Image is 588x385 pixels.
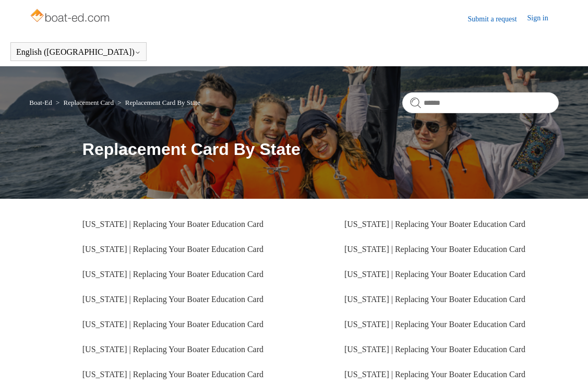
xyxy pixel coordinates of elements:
[54,99,115,106] li: Replacement Card
[344,270,525,279] a: [US_STATE] | Replacing Your Boater Education Card
[82,220,263,228] a: [US_STATE] | Replacing Your Boater Education Card
[82,345,263,354] a: [US_STATE] | Replacing Your Boater Education Card
[344,295,525,304] a: [US_STATE] | Replacing Your Boater Education Card
[344,320,525,329] a: [US_STATE] | Replacing Your Boater Education Card
[125,99,200,106] a: Replacement Card By State
[467,14,527,25] a: Submit a request
[527,13,559,25] a: Sign in
[402,92,559,113] input: Search
[344,370,525,379] a: [US_STATE] | Replacing Your Boater Education Card
[29,99,52,106] a: Boat-Ed
[82,137,559,162] h1: Replacement Card By State
[82,270,263,279] a: [US_STATE] | Replacing Your Boater Education Card
[64,99,114,106] a: Replacement Card
[344,345,525,354] a: [US_STATE] | Replacing Your Boater Education Card
[115,99,200,106] li: Replacement Card By State
[344,220,525,228] a: [US_STATE] | Replacing Your Boater Education Card
[82,245,263,254] a: [US_STATE] | Replacing Your Boater Education Card
[82,295,263,304] a: [US_STATE] | Replacing Your Boater Education Card
[344,245,525,254] a: [US_STATE] | Replacing Your Boater Education Card
[29,99,54,106] li: Boat-Ed
[82,320,263,329] a: [US_STATE] | Replacing Your Boater Education Card
[29,6,112,27] img: Boat-Ed Help Center home page
[82,370,263,379] a: [US_STATE] | Replacing Your Boater Education Card
[16,47,141,57] button: English ([GEOGRAPHIC_DATA])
